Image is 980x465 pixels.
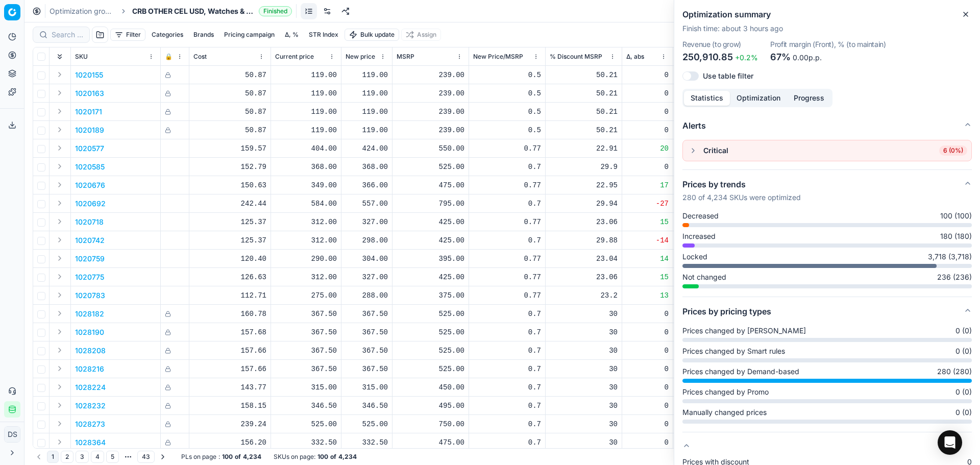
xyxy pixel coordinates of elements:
button: 1028224 [75,382,106,393]
p: Finish time : about 3 hours ago [682,23,972,34]
span: CRB OTHER CEL USD, Watches & Fashion Jewelry [132,6,255,16]
p: 1028273 [75,419,105,429]
button: Expand [54,271,66,283]
div: 367.50 [346,364,388,374]
div: Open Intercom Messenger [938,430,962,455]
span: 250,910.85 [682,52,733,62]
button: 1020189 [75,125,104,135]
button: Expand [54,234,66,246]
div: 0 [626,401,669,411]
div: 50.21 [550,88,618,99]
span: New Price/MSRP [473,53,523,61]
button: 1028216 [75,364,104,374]
button: Expand [54,436,66,448]
div: 349.00 [275,180,337,190]
div: 368.00 [346,162,388,172]
div: 23.2 [550,290,618,301]
h2: Optimization summary [682,8,972,20]
div: -27 [626,199,669,209]
dt: Profit margin (Front), % (to maintain) [770,41,886,48]
span: % Discount MSRP [550,53,602,61]
span: Increased [682,231,716,241]
div: 30 [550,419,618,429]
input: Search by SKU or title [52,30,83,40]
span: PLs on page [181,453,216,461]
div: 50.87 [193,125,266,135]
div: 158.15 [193,401,266,411]
span: Prices changed by Demand-based [682,366,799,377]
div: 0.7 [473,346,541,356]
button: 2 [61,451,73,463]
button: DS [4,426,20,443]
div: -14 [626,235,669,246]
p: 1020171 [75,107,102,117]
span: 180 (180) [940,231,972,241]
span: Locked [682,252,707,262]
div: 0 [626,419,669,429]
div: 0.7 [473,327,541,337]
button: 1020759 [75,254,105,264]
div: 584.00 [275,199,337,209]
div: 0 [626,327,669,337]
div: 525.00 [346,419,388,429]
button: Optimization [730,91,787,106]
div: 475.00 [397,180,464,190]
div: 298.00 [346,235,388,246]
div: 0.7 [473,419,541,429]
strong: 4,234 [338,453,357,461]
div: 30 [550,437,618,448]
div: 29.94 [550,199,618,209]
span: DS [5,427,20,442]
p: 1020577 [75,143,104,154]
p: 280 of 4,234 SKUs were optimized [682,192,801,203]
span: 0 (0) [955,407,972,418]
div: 304.00 [346,254,388,264]
span: 0 (0) [955,346,972,356]
div: 424.00 [346,143,388,154]
span: 236 (236) [937,272,972,282]
span: Finished [259,6,292,16]
div: 0.7 [473,382,541,393]
p: 1020742 [75,235,105,246]
div: 0.7 [473,309,541,319]
div: 50.21 [550,107,618,117]
div: 242.44 [193,199,266,209]
div: 0.7 [473,437,541,448]
button: Expand [54,399,66,411]
dt: Revenue (to grow) [682,41,758,48]
div: 332.50 [275,437,337,448]
div: 20 [626,143,669,154]
div: 119.00 [275,107,337,117]
div: Prices by pricing types [682,326,972,432]
span: 🔒 [165,53,173,61]
div: 332.50 [346,437,388,448]
button: Bulk update [345,29,399,41]
button: Expand [54,326,66,338]
p: 1020155 [75,70,103,80]
div: 557.00 [346,199,388,209]
span: Not changed [682,272,726,282]
span: New price [346,53,375,61]
div: 0 [626,309,669,319]
span: Prices changed by Promo [682,387,769,397]
div: 525.00 [397,162,464,172]
div: 30 [550,346,618,356]
div: 346.50 [346,401,388,411]
button: Expand [54,124,66,136]
div: 150.63 [193,180,266,190]
div: 239.00 [397,88,464,99]
p: 1028190 [75,327,104,337]
div: 50.87 [193,88,266,99]
div: 157.66 [193,346,266,356]
button: 1020783 [75,290,105,301]
nav: breadcrumb [50,6,292,16]
button: 1020676 [75,180,105,190]
button: Expand [54,362,66,375]
div: 0.5 [473,88,541,99]
label: Use table filter [703,72,753,80]
div: 450.00 [397,382,464,393]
